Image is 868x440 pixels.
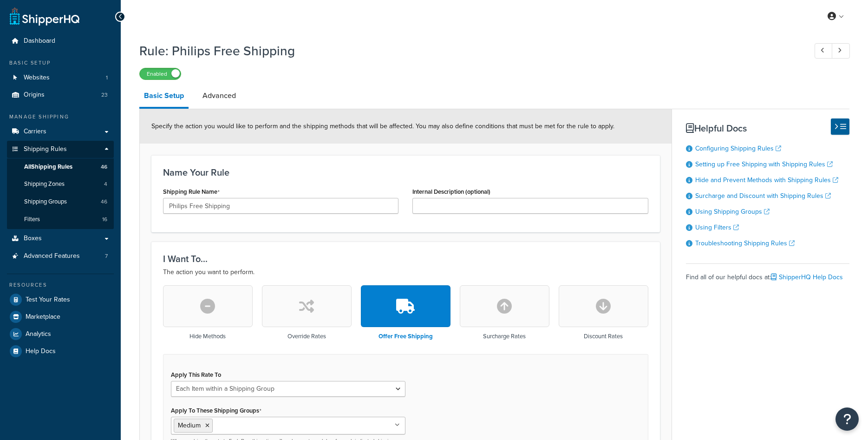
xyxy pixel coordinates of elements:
[695,223,739,232] a: Using Filters
[24,128,46,136] span: Carriers
[686,123,849,133] h3: Helpful Docs
[104,180,107,188] span: 4
[151,121,614,131] span: Specify the action you would like to perform and the shipping methods that will be affected. You ...
[584,333,623,340] h3: Discount Rates
[7,309,114,325] a: Marketplace
[24,91,45,99] span: Origins
[695,238,795,248] a: Troubleshooting Shipping Rules
[163,267,648,278] p: The action you want to perform.
[178,420,201,430] span: Medium
[695,191,831,201] a: Surcharge and Discount with Shipping Rules
[7,281,114,289] div: Resources
[189,333,226,340] h3: Hide Methods
[24,37,55,45] span: Dashboard
[7,326,114,342] a: Analytics
[163,254,648,264] h3: I Want To...
[7,69,114,86] li: Websites
[171,407,261,414] label: Apply To These Shipping Groups
[7,86,114,104] li: Origins
[26,330,51,338] span: Analytics
[7,193,114,210] a: Shipping Groups46
[7,193,114,210] li: Shipping Groups
[198,85,241,107] a: Advanced
[26,296,70,304] span: Test Your Rates
[7,343,114,360] a: Help Docs
[7,69,114,86] a: Websites1
[832,43,850,59] a: Next Record
[7,176,114,193] li: Shipping Zones
[695,159,833,169] a: Setting up Free Shipping with Shipping Rules
[24,216,40,223] span: Filters
[835,407,859,431] button: Open Resource Center
[140,68,181,79] label: Enabled
[106,74,108,82] span: 1
[287,333,326,340] h3: Override Rates
[686,263,849,284] div: Find all of our helpful docs at:
[163,188,220,196] label: Shipping Rule Name
[24,163,72,171] span: All Shipping Rules
[7,123,114,140] a: Carriers
[7,248,114,265] a: Advanced Features7
[7,158,114,176] a: AllShipping Rules46
[26,348,56,355] span: Help Docs
[7,291,114,308] a: Test Your Rates
[771,272,843,282] a: ShipperHQ Help Docs
[139,85,189,109] a: Basic Setup
[101,198,107,206] span: 46
[7,141,114,229] li: Shipping Rules
[24,252,80,260] span: Advanced Features
[24,145,67,153] span: Shipping Rules
[24,198,67,206] span: Shipping Groups
[7,176,114,193] a: Shipping Zones4
[412,188,490,195] label: Internal Description (optional)
[7,141,114,158] a: Shipping Rules
[24,74,50,82] span: Websites
[7,113,114,121] div: Manage Shipping
[831,118,849,135] button: Hide Help Docs
[695,144,781,153] a: Configuring Shipping Rules
[483,333,526,340] h3: Surcharge Rates
[7,211,114,228] li: Filters
[24,235,42,243] span: Boxes
[171,371,221,378] label: Apply This Rate To
[7,248,114,265] li: Advanced Features
[105,252,108,260] span: 7
[102,216,107,223] span: 16
[695,175,838,185] a: Hide and Prevent Methods with Shipping Rules
[379,333,433,340] h3: Offer Free Shipping
[7,211,114,228] a: Filters16
[139,42,797,60] h1: Rule: Philips Free Shipping
[26,313,60,321] span: Marketplace
[7,230,114,247] a: Boxes
[101,163,107,171] span: 46
[24,180,65,188] span: Shipping Zones
[163,167,648,177] h3: Name Your Rule
[7,86,114,104] a: Origins23
[101,91,108,99] span: 23
[695,207,770,217] a: Using Shipping Groups
[815,43,833,59] a: Previous Record
[7,59,114,67] div: Basic Setup
[7,33,114,50] a: Dashboard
